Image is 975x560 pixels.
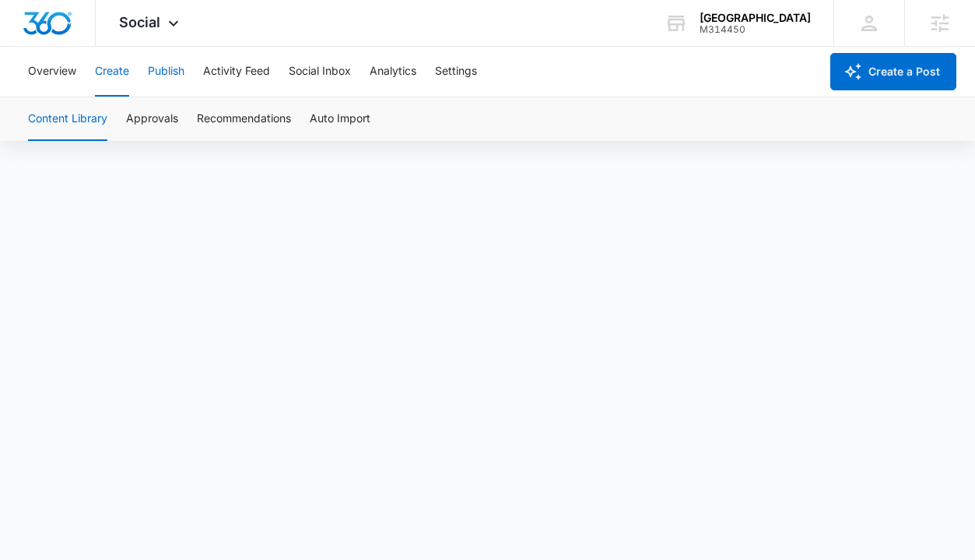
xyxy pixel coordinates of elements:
button: Analytics [370,47,416,97]
button: Activity Feed [203,47,270,97]
button: Social Inbox [289,47,351,97]
button: Recommendations [197,97,291,141]
div: account id [700,24,811,35]
button: Content Library [28,97,107,141]
button: Create [95,47,129,97]
button: Publish [148,47,184,97]
span: Social [119,14,160,30]
button: Auto Import [310,97,370,141]
div: account name [700,12,811,24]
button: Overview [28,47,76,97]
button: Settings [435,47,477,97]
button: Approvals [126,97,178,141]
button: Create a Post [830,53,956,90]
